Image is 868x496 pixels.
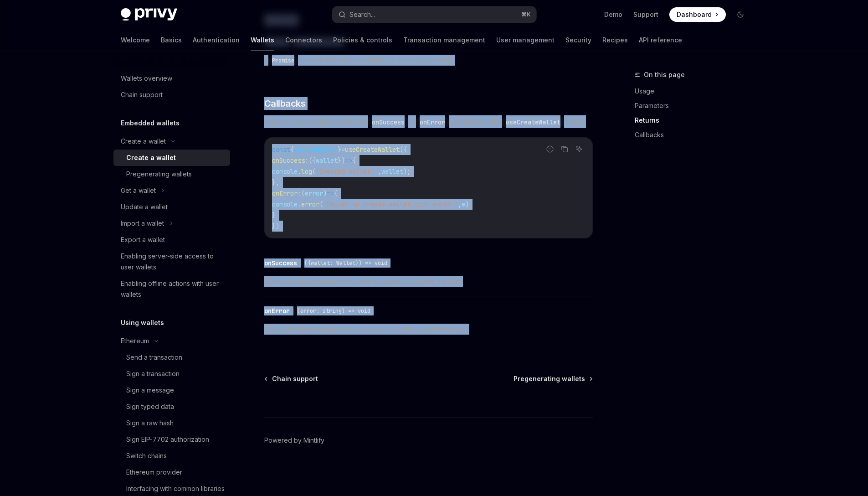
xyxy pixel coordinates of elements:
[290,145,294,154] span: {
[121,89,163,100] div: Chain support
[121,317,164,328] h5: Using wallets
[368,117,408,127] code: onSuccess
[113,182,169,199] button: Get a wallet
[381,167,403,176] span: wallet
[458,200,462,208] span: ,
[113,275,230,303] a: Enabling offline actions with user wallets
[193,29,240,51] a: Authentication
[126,169,192,180] div: Pregenerating wallets
[264,97,306,110] span: Callbacks
[338,145,341,154] span: }
[669,7,726,22] a: Dashboard
[113,349,230,366] a: Send a transaction
[126,450,167,461] div: Switch chains
[113,366,230,382] a: Sign a transaction
[264,55,593,66] span: A for the linked account object for the created wallet.
[121,218,164,229] div: Import a wallet
[465,200,469,208] span: )
[349,9,375,20] div: Search...
[316,167,378,176] span: 'Created wallet '
[113,215,178,232] button: Import a wallet
[565,29,591,51] a: Security
[304,259,387,267] span: ({wallet: Wallet}) => void
[264,306,290,315] div: onError
[121,185,156,196] div: Get a wallet
[297,307,370,315] span: (error: string) => void
[126,434,209,445] div: Sign EIP-7702 authorization
[345,145,400,154] span: useCreateWallet
[378,167,381,176] span: ,
[332,6,536,23] button: Search...⌘K
[251,29,274,51] a: Wallets
[264,258,297,268] div: onSuccess
[327,189,334,197] span: =>
[161,29,182,51] a: Basics
[316,156,338,165] span: wallet
[113,333,163,349] button: Ethereum
[298,189,301,197] span: :
[126,152,176,163] div: Create a wallet
[341,145,345,154] span: =
[272,145,290,154] span: const
[121,234,165,245] div: Export a wallet
[333,29,392,51] a: Policies & controls
[126,352,182,363] div: Send a transaction
[265,374,318,383] a: Chain support
[334,189,338,197] span: {
[301,200,319,208] span: error
[113,431,230,448] a: Sign EIP-7702 authorization
[319,200,323,208] span: (
[400,145,407,154] span: ({
[514,374,585,383] span: Pregenerating wallets
[677,10,712,19] span: Dashboard
[635,84,755,98] a: Usage
[635,113,755,128] a: Returns
[285,29,322,51] a: Connectors
[272,167,298,176] span: console
[121,118,180,129] h5: Embedded wallets
[264,276,593,287] span: Optional callback to run after a user successfully creates a wallet.
[323,189,327,197] span: )
[403,29,485,51] a: Transaction management
[733,7,748,22] button: Toggle dark mode
[126,368,180,379] div: Sign a transaction
[338,156,345,165] span: })
[644,69,685,80] span: On this page
[312,167,316,176] span: (
[272,156,305,165] span: onSuccess
[264,324,593,335] span: Optional callback to run after there is an error during wallet creation.
[308,156,316,165] span: ({
[264,115,593,128] span: You can optionally register an or callback on the hook.
[305,189,323,197] span: error
[352,156,356,165] span: {
[305,156,308,165] span: :
[604,10,622,19] a: Demo
[496,29,555,51] a: User management
[121,278,225,300] div: Enabling offline actions with user wallets
[113,150,230,166] a: Create a wallet
[272,222,279,230] span: })
[113,199,230,215] a: Update a wallet
[113,382,230,398] a: Sign a message
[298,200,301,208] span: .
[113,133,180,150] button: Create a wallet
[113,248,230,275] a: Enabling server-side access to user wallets
[113,232,230,248] a: Export a wallet
[272,374,318,383] span: Chain support
[121,201,168,212] div: Update a wallet
[502,117,564,127] code: useCreateWallet
[121,8,177,21] img: dark logo
[521,11,531,18] span: ⌘ K
[272,189,298,197] span: onError
[113,166,230,182] a: Pregenerating wallets
[635,128,755,142] a: Callbacks
[633,10,658,19] a: Support
[113,448,230,464] a: Switch chains
[126,467,182,478] div: Ethereum provider
[121,336,149,346] div: Ethereum
[126,418,174,429] div: Sign a raw hash
[294,145,338,154] span: createWallet
[345,156,352,165] span: =>
[126,401,174,412] div: Sign typed data
[602,29,628,51] a: Recipes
